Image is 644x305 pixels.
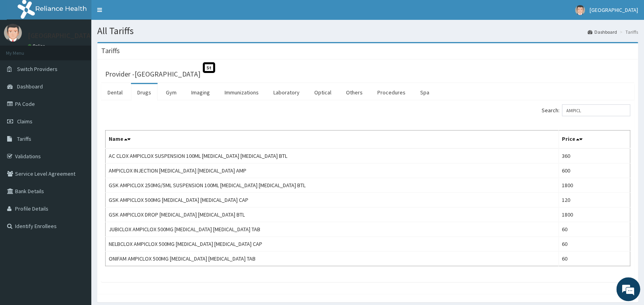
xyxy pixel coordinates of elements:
[17,65,58,73] span: Switch Providers
[558,193,630,207] td: 120
[130,4,149,23] div: Minimize live chat window
[414,84,436,101] a: Spa
[41,44,133,55] div: Chat with us now
[106,163,559,178] td: AMPICLOX INJECTION [MEDICAL_DATA] [MEDICAL_DATA] AMP
[308,84,338,101] a: Optical
[590,6,638,13] span: [GEOGRAPHIC_DATA]
[542,104,630,116] label: Search:
[106,148,559,163] td: AC CLOX AMPICLOX SUSPENSION 100ML [MEDICAL_DATA] [MEDICAL_DATA] BTL
[17,83,43,90] span: Dashboard
[15,40,32,59] img: d_794563401_company_1708531726252_794563401
[28,32,93,39] p: [GEOGRAPHIC_DATA]
[558,130,630,149] th: Price
[106,237,559,251] td: NELBCLOX AMPICLOX 500MG [MEDICAL_DATA] [MEDICAL_DATA] CAP
[101,47,120,54] h3: Tariffs
[558,148,630,163] td: 360
[106,251,559,266] td: ONIFAM AMPICLOX 500MG [MEDICAL_DATA] [MEDICAL_DATA] TAB
[46,100,110,180] span: We're online!
[267,84,306,101] a: Laboratory
[106,222,559,237] td: JUBICLOX AMPICLOX 500MG [MEDICAL_DATA] [MEDICAL_DATA] TAB
[588,29,617,35] a: Dashboard
[558,251,630,266] td: 60
[4,24,22,42] img: User Image
[618,29,638,35] li: Tariffs
[106,193,559,207] td: GSK AMPICLOX 500MG [MEDICAL_DATA] [MEDICAL_DATA] CAP
[218,84,265,101] a: Immunizations
[17,118,33,125] span: Claims
[185,84,216,101] a: Imaging
[160,84,183,101] a: Gym
[558,237,630,251] td: 60
[340,84,369,101] a: Others
[562,104,630,116] input: Search:
[558,163,630,178] td: 600
[97,26,638,36] h1: All Tariffs
[106,178,559,193] td: GSK AMPICLOX 250MG/5ML SUSPENSION 100ML [MEDICAL_DATA] [MEDICAL_DATA] BTL
[131,84,158,101] a: Drugs
[106,207,559,222] td: GSK AMPICLOX DROP [MEDICAL_DATA] [MEDICAL_DATA] BTL
[203,62,215,73] span: St
[105,71,200,78] h3: Provider - [GEOGRAPHIC_DATA]
[558,178,630,193] td: 1800
[371,84,412,101] a: Procedures
[558,207,630,222] td: 1800
[558,222,630,237] td: 60
[4,217,151,244] textarea: Type your message and hit 'Enter'
[106,130,559,149] th: Name
[28,43,47,49] a: Online
[17,135,31,142] span: Tariffs
[101,84,129,101] a: Dental
[575,5,585,15] img: User Image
